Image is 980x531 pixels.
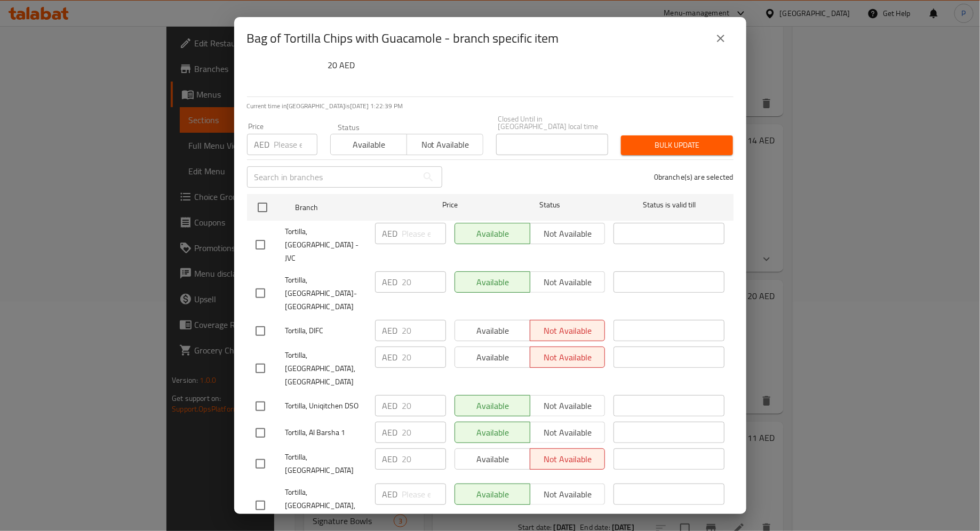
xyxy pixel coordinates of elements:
[285,450,366,477] span: Tortilla, [GEOGRAPHIC_DATA]
[285,486,366,526] span: Tortilla, [GEOGRAPHIC_DATA],[GEOGRAPHIC_DATA]
[621,135,733,155] button: Bulk update
[402,395,446,416] input: Please enter price
[285,349,366,389] span: Tortilla, [GEOGRAPHIC_DATA], [GEOGRAPHIC_DATA]
[295,201,406,214] span: Branch
[402,347,446,368] input: Please enter price
[335,137,403,152] span: Available
[383,488,398,501] p: AED
[630,139,724,152] span: Bulk update
[654,172,734,182] p: 0 branche(s) are selected
[402,320,446,341] input: Please enter price
[402,448,446,470] input: Please enter price
[494,198,605,212] span: Status
[402,223,446,244] input: Please enter price
[285,273,366,313] span: Tortilla, [GEOGRAPHIC_DATA]-[GEOGRAPHIC_DATA]
[247,101,734,111] p: Current time in [GEOGRAPHIC_DATA] is [DATE] 1:22:39 PM
[254,138,270,151] p: AED
[285,426,366,439] span: Tortilla, Al Barsha 1
[411,137,479,152] span: Not available
[330,134,407,155] button: Available
[383,399,398,412] p: AED
[383,324,398,337] p: AED
[285,225,366,265] span: Tortilla, [GEOGRAPHIC_DATA] - JVC
[708,26,734,51] button: close
[402,271,446,293] input: Please enter price
[402,484,446,505] input: Please enter price
[415,198,485,212] span: Price
[285,399,366,413] span: Tortilla, Uniqitchen DSO
[383,276,398,288] p: AED
[383,426,398,439] p: AED
[383,227,398,240] p: AED
[383,351,398,364] p: AED
[285,324,366,337] span: Tortilla, DIFC
[247,166,418,188] input: Search in branches
[328,58,725,73] h6: 20 AED
[247,30,559,47] h2: Bag of Tortilla Chips with Guacamole - branch specific item
[383,453,398,465] p: AED
[402,422,446,443] input: Please enter price
[614,198,724,212] span: Status is valid till
[274,134,317,155] input: Please enter price
[407,134,483,155] button: Not available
